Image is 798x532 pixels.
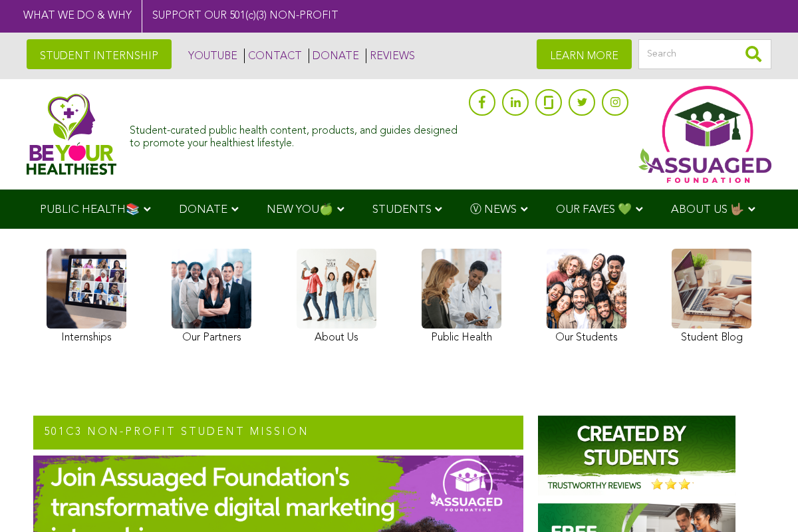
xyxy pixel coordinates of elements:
[638,86,771,183] img: Assuaged App
[130,118,462,150] div: Student-curated public health content, products, and guides designed to promote your healthiest l...
[556,204,632,215] span: OUR FAVES 💚
[366,49,415,63] a: REVIEWS
[33,416,523,450] h2: 501c3 NON-PROFIT STUDENT MISSION
[538,416,735,495] img: Assuaged-Foundation-Student-Internship-Opportunity-Reviews-Mission-GIPHY-2
[731,468,798,532] iframe: Chat Widget
[20,190,778,229] div: Navigation Menu
[267,204,333,215] span: NEW YOU🍏
[179,204,227,215] span: DONATE
[40,204,140,215] span: PUBLIC HEALTH📚
[638,39,771,69] input: Search
[470,204,517,215] span: Ⓥ NEWS
[372,204,432,215] span: STUDENTS
[671,204,744,215] span: ABOUT US 🤟🏽
[309,49,359,63] a: DONATE
[27,39,172,69] a: STUDENT INTERNSHIP
[244,49,302,63] a: CONTACT
[537,39,632,69] a: LEARN MORE
[185,49,237,63] a: YOUTUBE
[27,93,116,175] img: Assuaged
[544,96,553,109] img: glassdoor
